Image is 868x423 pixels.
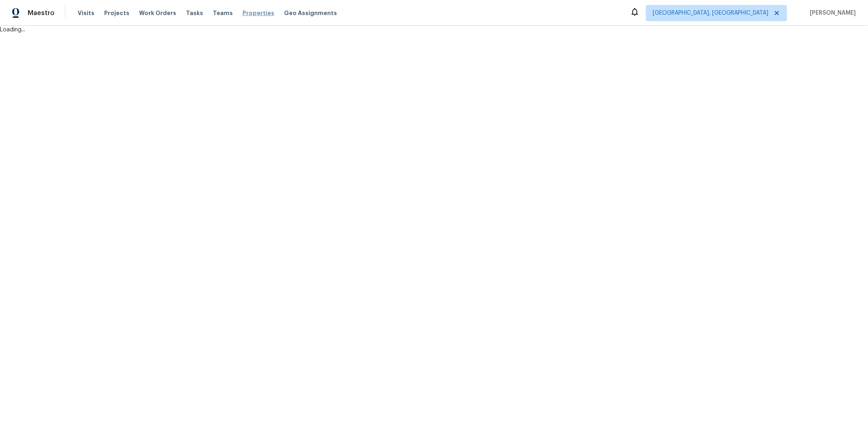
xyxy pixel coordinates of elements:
span: Teams [213,9,233,17]
span: Work Orders [139,9,176,17]
span: Properties [243,9,274,17]
span: Maestro [28,9,55,17]
span: Projects [104,9,129,17]
span: Geo Assignments [284,9,337,17]
span: Visits [78,9,94,17]
span: [GEOGRAPHIC_DATA], [GEOGRAPHIC_DATA] [653,9,768,17]
span: Tasks [186,10,203,16]
span: [PERSON_NAME] [807,9,856,17]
